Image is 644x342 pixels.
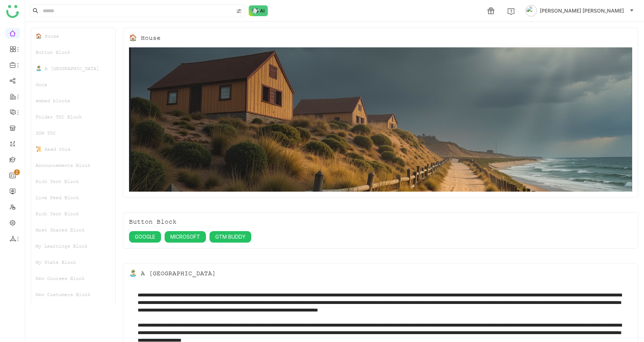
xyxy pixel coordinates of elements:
[165,231,206,243] button: MICROSOFT
[129,34,161,42] div: 🏠 House
[14,169,20,175] nz-badge-sup: 1
[525,5,537,17] img: avatar
[31,109,115,125] div: Folder TOC Block
[210,231,251,243] button: GTM BUDDY
[31,93,115,109] div: embed blocks
[129,269,216,277] div: 🏝️ A [GEOGRAPHIC_DATA]
[129,218,176,225] div: Button Block
[6,5,19,18] img: logo
[31,60,115,76] div: 🏝️ A [GEOGRAPHIC_DATA]
[31,157,115,173] div: Announcements Block
[31,76,115,93] div: docs
[31,44,115,60] div: Button Block
[135,233,155,241] span: GOOGLE
[31,189,115,206] div: Live Feed Block
[129,231,161,243] button: GOOGLE
[31,286,115,303] div: New Customers Block
[249,5,268,16] img: ask-buddy-normal.svg
[31,303,115,319] div: Recent Forum Post Block
[540,7,624,15] span: [PERSON_NAME] [PERSON_NAME]
[31,125,115,141] div: SDW TOC
[31,28,115,44] div: 🏠 House
[507,8,515,15] img: help.svg
[15,169,18,176] p: 1
[31,141,115,157] div: 📜 Read this
[31,238,115,254] div: My Learnings Block
[236,8,242,14] img: search-type.svg
[31,254,115,270] div: My Stats Block
[129,47,632,192] img: 68553b2292361c547d91f02a
[31,222,115,238] div: Most Shared Block
[170,233,200,241] span: MICROSOFT
[31,173,115,189] div: Rich Text Block
[31,270,115,286] div: New Courses Block
[31,206,115,222] div: Rich Text Block
[215,233,245,241] span: GTM BUDDY
[524,5,635,17] button: [PERSON_NAME] [PERSON_NAME]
